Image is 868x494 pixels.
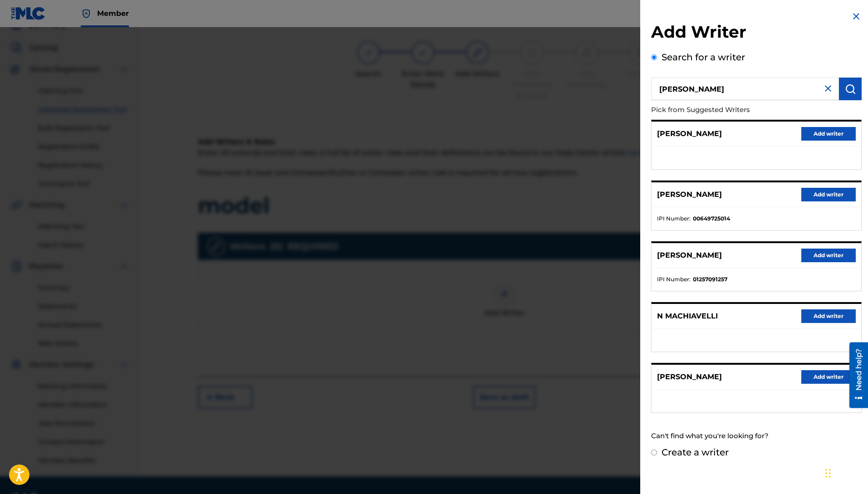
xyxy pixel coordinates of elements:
div: Need help? [10,6,22,48]
p: Pick from Suggested Writers [651,100,810,120]
div: Can't find what you're looking for? [651,426,862,446]
img: MLC Logo [11,7,46,20]
p: [PERSON_NAME] [657,128,722,139]
p: [PERSON_NAME] [657,189,722,200]
span: Member [97,8,129,19]
img: close [823,83,834,94]
div: Drag [825,460,831,487]
strong: 00649725014 [693,215,730,223]
h2: Add Writer [651,22,862,45]
button: Add writer [801,309,856,323]
p: N MACHIAVELLI [657,311,718,322]
strong: 01257091257 [693,275,727,284]
button: Add writer [801,370,856,384]
iframe: Chat Widget [823,450,868,494]
input: Search writer's name or IPI Number [651,78,839,100]
iframe: Resource Center [843,342,868,408]
span: IPI Number : [657,275,691,284]
p: [PERSON_NAME] [657,372,722,382]
label: Search for a writer [662,52,745,63]
img: Top Rightsholder [81,8,92,19]
button: Add writer [801,127,856,141]
span: IPI Number : [657,215,691,223]
label: Create a writer [662,447,729,458]
button: Add writer [801,249,856,262]
p: [PERSON_NAME] [657,250,722,261]
button: Add writer [801,188,856,201]
img: Search Works [845,83,856,94]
